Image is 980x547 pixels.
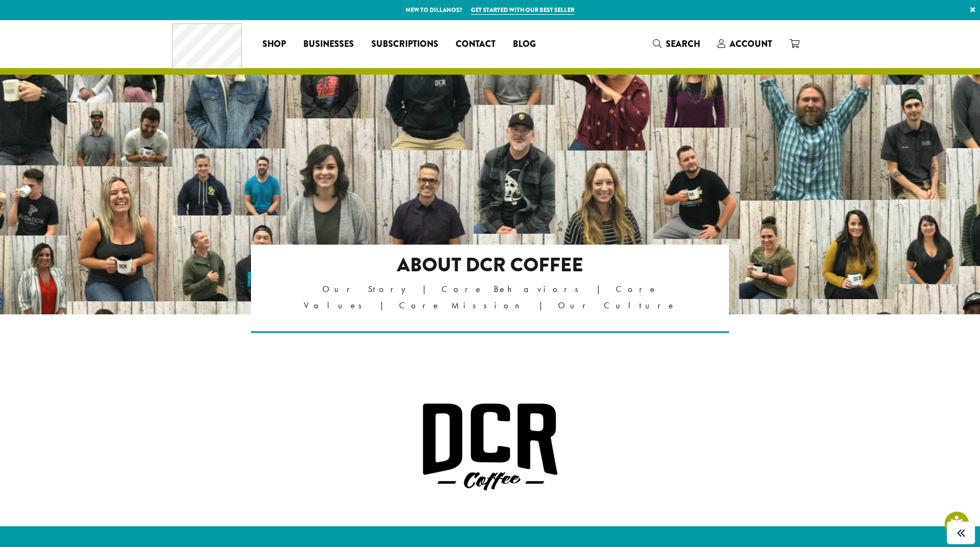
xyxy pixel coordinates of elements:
span: Account [730,38,772,50]
span: Subscriptions [371,38,438,51]
span: Search [666,38,700,50]
span: Shop [262,38,286,51]
p: Our Story | Core Behaviors | Core Values | Core Mission | Our Culture [298,281,682,314]
img: DCR Coffee Logo [422,403,558,491]
span: Blog [513,38,536,51]
h2: About DCR Coffee [298,253,682,277]
span: Businesses [303,38,354,51]
a: Get started with our best seller [471,5,574,15]
span: Contact [456,38,495,51]
a: Shop [254,35,295,53]
a: Search [644,35,709,53]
